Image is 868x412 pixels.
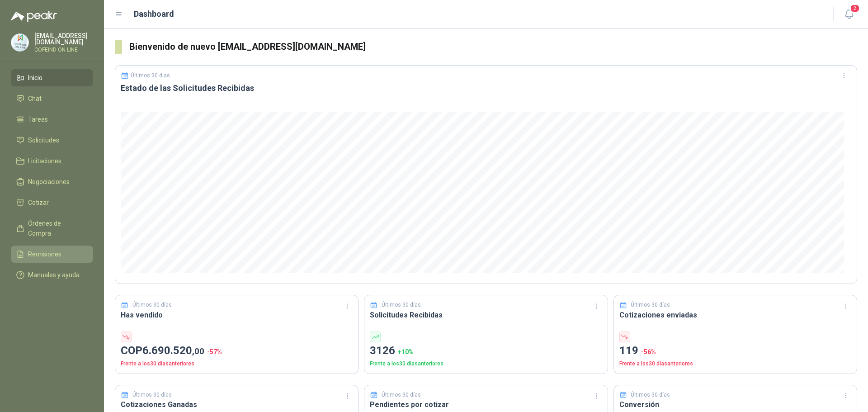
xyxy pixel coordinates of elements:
h3: Bienvenido de nuevo [EMAIL_ADDRESS][DOMAIN_NAME] [129,40,857,54]
a: Solicitudes [11,132,93,149]
p: Últimos 30 días [131,72,170,79]
h3: Has vendido [121,309,353,321]
span: Inicio [28,73,42,83]
p: Últimos 30 días [382,391,421,399]
h1: Dashboard [134,8,174,20]
span: Cotizar [28,198,49,208]
p: Últimos 30 días [132,301,172,309]
a: Manuales y ayuda [11,266,93,284]
h3: Pendientes por cotizar [370,399,602,410]
span: Licitaciones [28,156,61,166]
p: Últimos 30 días [631,391,670,399]
a: Negociaciones [11,173,93,190]
p: Últimos 30 días [382,301,421,309]
span: -56 % [641,348,656,355]
span: Órdenes de Compra [28,218,85,238]
p: 119 [619,342,851,360]
p: COP [121,342,353,360]
a: Licitaciones [11,152,93,170]
a: Inicio [11,69,93,86]
span: 6.690.520 [142,344,204,357]
p: Frente a los 30 días anteriores [121,360,353,368]
img: Logo peakr [11,11,57,22]
span: 2 [850,4,860,13]
p: Últimos 30 días [132,391,172,399]
a: Tareas [11,111,93,128]
p: Frente a los 30 días anteriores [619,360,851,368]
span: + 10 % [398,348,414,355]
a: Órdenes de Compra [11,215,93,242]
img: Company Logo [11,34,28,51]
span: Solicitudes [28,135,59,145]
span: Negociaciones [28,177,70,187]
h3: Cotizaciones enviadas [619,309,851,321]
h3: Cotizaciones Ganadas [121,399,353,410]
span: Remisiones [28,249,61,259]
span: -57 % [207,348,222,355]
a: Remisiones [11,246,93,263]
a: Cotizar [11,194,93,211]
span: ,00 [192,346,204,356]
p: 3126 [370,342,602,360]
button: 2 [841,6,857,23]
h3: Solicitudes Recibidas [370,309,602,321]
p: Frente a los 30 días anteriores [370,360,602,368]
a: Chat [11,90,93,107]
h3: Conversión [619,399,851,410]
span: Chat [28,94,42,104]
p: COFEIND ON LINE [34,47,93,52]
p: Últimos 30 días [631,301,670,309]
span: Manuales y ayuda [28,270,80,280]
p: [EMAIL_ADDRESS][DOMAIN_NAME] [34,33,93,45]
h3: Estado de las Solicitudes Recibidas [121,83,851,94]
span: Tareas [28,114,48,124]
